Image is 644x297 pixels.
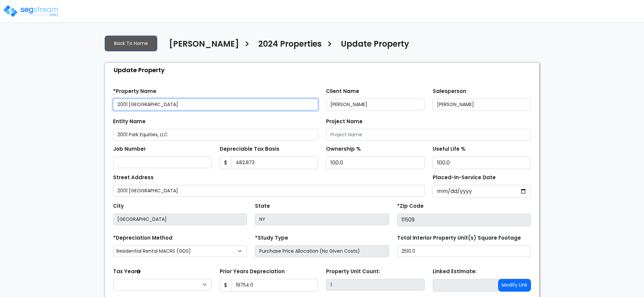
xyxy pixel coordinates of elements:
label: State [255,202,270,210]
label: Linked Estimate: [433,268,477,276]
input: Building Count [326,279,425,291]
label: City [113,202,124,210]
input: Client Name [326,99,425,110]
label: Job Number [113,145,146,153]
input: Entity Name [113,129,318,141]
label: Ownership % [326,145,361,153]
span: $ [220,279,232,292]
button: Modify Link [498,279,531,292]
span: $ [220,156,232,169]
label: Placed-In-Service Date [433,174,496,182]
label: Property Unit Count: [326,268,380,276]
input: Zip Code [397,213,531,226]
h4: [PERSON_NAME] [169,39,239,51]
input: 0.00 [231,279,318,292]
label: Salesperson [433,88,466,95]
label: Project Name [326,118,363,126]
h3: > [244,39,250,52]
label: *Study Type [255,234,288,242]
div: Update Property [108,63,539,77]
input: Project Name [326,129,531,141]
label: Client Name [326,88,359,95]
label: Depreciable Tax Basis [220,145,279,153]
label: Entity Name [113,118,146,126]
input: 0.00 [231,156,318,169]
label: Total Interior Property Unit(s) Square Footage [397,234,521,242]
input: Property Name [113,99,318,110]
label: *Property Name [113,88,156,95]
label: Tax Year [113,268,141,276]
a: [PERSON_NAME] [164,39,239,53]
label: *Depreciation Method [113,234,172,242]
h4: 2024 Properties [258,39,322,51]
img: logo_pro_r.png [3,4,60,18]
label: Street Address [113,174,154,182]
input: Ownership [326,156,425,169]
a: Update Property [336,39,409,53]
label: Prior Years Depreciation [220,268,285,276]
input: Depreciation [433,156,531,169]
label: *Zip Code [397,202,424,210]
input: total square foot [397,245,531,257]
h4: Update Property [341,39,409,51]
a: 2024 Properties [253,39,322,53]
input: Street Address [113,185,425,197]
label: Useful Life % [433,145,466,153]
h3: > [327,39,332,52]
a: Back To Home [105,36,157,51]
